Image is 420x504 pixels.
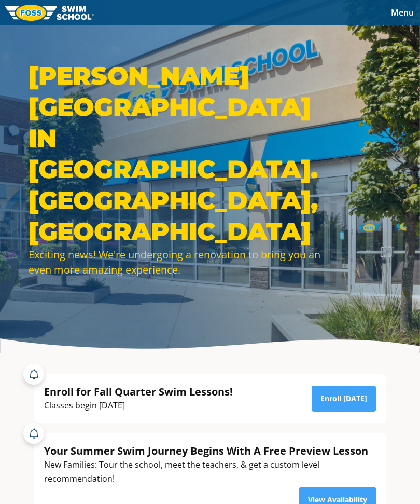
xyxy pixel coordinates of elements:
[44,444,376,458] div: Your Summer Swim Journey Begins With A Free Preview Lesson
[5,5,94,21] img: FOSS Swim School Logo
[385,5,420,20] button: Toggle navigation
[312,386,376,412] a: Enroll [DATE]
[44,399,233,413] div: Classes begin [DATE]
[29,60,329,247] h1: [PERSON_NAME][GEOGRAPHIC_DATA] IN [GEOGRAPHIC_DATA]. [GEOGRAPHIC_DATA], [GEOGRAPHIC_DATA]
[391,7,414,18] span: Menu
[44,458,376,486] div: New Families: Tour the school, meet the teachers, & get a custom level recommendation!
[44,385,233,399] div: Enroll for Fall Quarter Swim Lessons!
[29,247,329,277] div: Exciting news! We're undergoing a renovation to bring you an even more amazing experience.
